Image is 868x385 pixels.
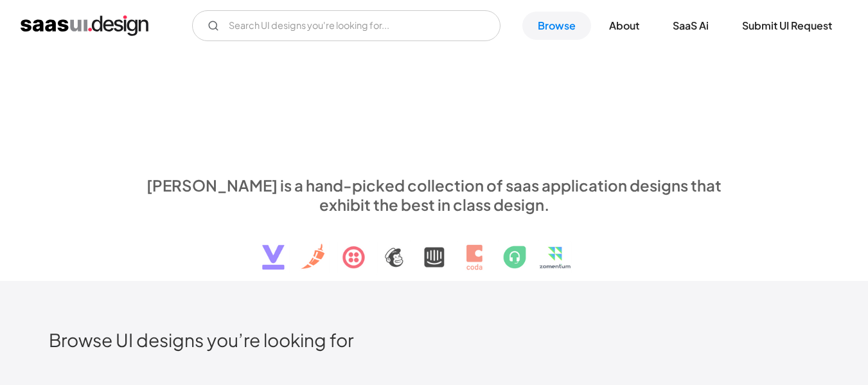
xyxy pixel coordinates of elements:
[192,10,500,41] form: Email Form
[139,64,730,163] h1: Explore SaaS UI design patterns & interactions.
[192,10,500,41] input: Search UI designs you're looking for...
[240,214,629,281] img: text, icon, saas logo
[49,328,820,351] h2: Browse UI designs you’re looking for
[594,12,655,40] a: About
[21,15,148,36] a: home
[727,12,847,40] a: Submit UI Request
[657,12,724,40] a: SaaS Ai
[522,12,591,40] a: Browse
[139,175,730,214] div: [PERSON_NAME] is a hand-picked collection of saas application designs that exhibit the best in cl...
